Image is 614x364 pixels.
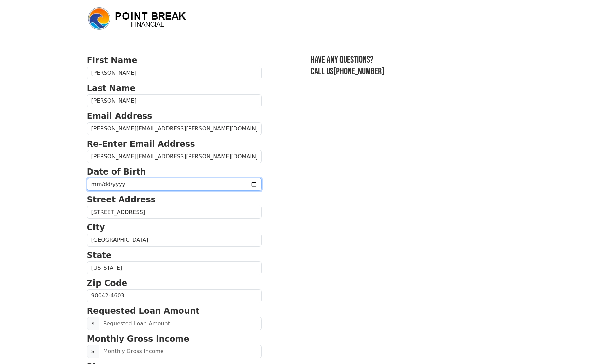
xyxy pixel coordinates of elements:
[87,6,189,31] img: logo.png
[87,345,99,358] span: $
[87,150,262,163] input: Re-Enter Email Address
[87,67,262,79] input: First Name
[87,122,262,135] input: Email Address
[333,66,384,77] a: [PHONE_NUMBER]
[311,66,527,77] h3: Call us
[87,111,152,121] strong: Email Address
[87,333,262,345] p: Monthly Gross Income
[87,84,136,93] strong: Last Name
[87,289,262,302] input: Zip Code
[87,56,137,65] strong: First Name
[311,54,527,66] h3: Have any questions?
[87,195,156,204] strong: Street Address
[87,94,262,107] input: Last Name
[87,306,200,316] strong: Requested Loan Amount
[87,139,195,149] strong: Re-Enter Email Address
[87,206,262,219] input: Street Address
[87,251,112,260] strong: State
[87,167,146,177] strong: Date of Birth
[87,317,99,330] span: $
[87,223,105,232] strong: City
[99,345,262,358] input: Monthly Gross Income
[99,317,262,330] input: Requested Loan Amount
[87,234,262,247] input: City
[87,278,127,288] strong: Zip Code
